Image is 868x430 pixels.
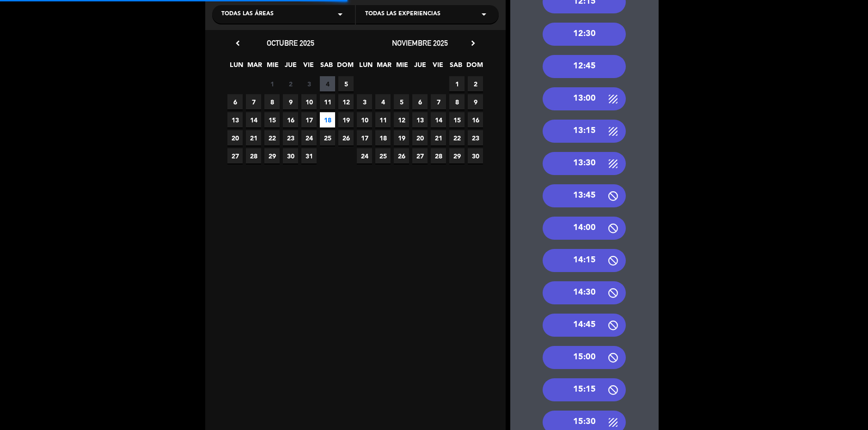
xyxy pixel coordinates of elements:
[431,112,446,127] span: 14
[227,130,243,145] span: 20
[338,130,354,145] span: 26
[265,60,280,75] span: MIE
[412,60,428,75] span: JUE
[449,76,465,91] span: 1
[394,112,409,127] span: 12
[449,130,465,145] span: 22
[448,60,464,75] span: SAB
[227,94,243,109] span: 6
[468,148,483,164] span: 30
[375,148,391,164] span: 25
[337,60,352,75] span: DOM
[543,23,626,46] div: 12:30
[376,60,391,75] span: MAR
[320,130,335,145] span: 25
[246,94,261,109] span: 7
[394,148,409,164] span: 26
[227,112,243,127] span: 13
[543,346,626,369] div: 15:00
[301,112,317,127] span: 17
[319,60,334,75] span: SAB
[338,76,354,91] span: 5
[246,130,261,145] span: 21
[394,94,409,109] span: 5
[543,152,626,175] div: 13:30
[264,76,280,91] span: 1
[468,130,483,145] span: 23
[449,94,465,109] span: 8
[283,112,298,127] span: 16
[283,60,298,75] span: JUE
[468,76,483,91] span: 2
[358,60,373,75] span: LUN
[320,112,335,127] span: 18
[365,10,440,19] span: Todas las experiencias
[283,94,298,109] span: 9
[412,130,428,145] span: 20
[375,112,391,127] span: 11
[431,130,446,145] span: 21
[335,9,346,20] i: arrow_drop_down
[264,148,280,164] span: 29
[431,148,446,164] span: 28
[301,76,317,91] span: 3
[449,112,465,127] span: 15
[301,94,317,109] span: 10
[468,112,483,127] span: 16
[264,112,280,127] span: 15
[264,94,280,109] span: 8
[394,130,409,145] span: 19
[449,148,465,164] span: 29
[227,148,243,164] span: 27
[466,60,482,75] span: DOM
[543,55,626,78] div: 12:45
[392,38,448,48] span: noviembre 2025
[246,148,261,164] span: 28
[543,120,626,143] div: 13:15
[221,10,274,19] span: Todas las áreas
[375,130,391,145] span: 18
[412,112,428,127] span: 13
[357,148,372,164] span: 24
[431,94,446,109] span: 7
[543,249,626,272] div: 14:15
[233,38,243,48] i: chevron_left
[543,87,626,110] div: 13:00
[468,94,483,109] span: 9
[357,94,372,109] span: 3
[283,130,298,145] span: 23
[543,184,626,207] div: 13:45
[543,217,626,240] div: 14:00
[301,60,316,75] span: VIE
[267,38,314,48] span: octubre 2025
[283,76,298,91] span: 2
[412,94,428,109] span: 6
[375,94,391,109] span: 4
[430,60,446,75] span: VIE
[394,60,410,75] span: MIE
[246,112,261,127] span: 14
[264,130,280,145] span: 22
[543,281,626,304] div: 14:30
[338,112,354,127] span: 19
[320,94,335,109] span: 11
[229,60,244,75] span: LUN
[301,130,317,145] span: 24
[468,38,478,48] i: chevron_right
[301,148,317,164] span: 31
[478,9,489,20] i: arrow_drop_down
[357,130,372,145] span: 17
[357,112,372,127] span: 10
[338,94,354,109] span: 12
[543,378,626,401] div: 15:15
[543,314,626,337] div: 14:45
[412,148,428,164] span: 27
[283,148,298,164] span: 30
[247,60,262,75] span: MAR
[320,76,335,91] span: 4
